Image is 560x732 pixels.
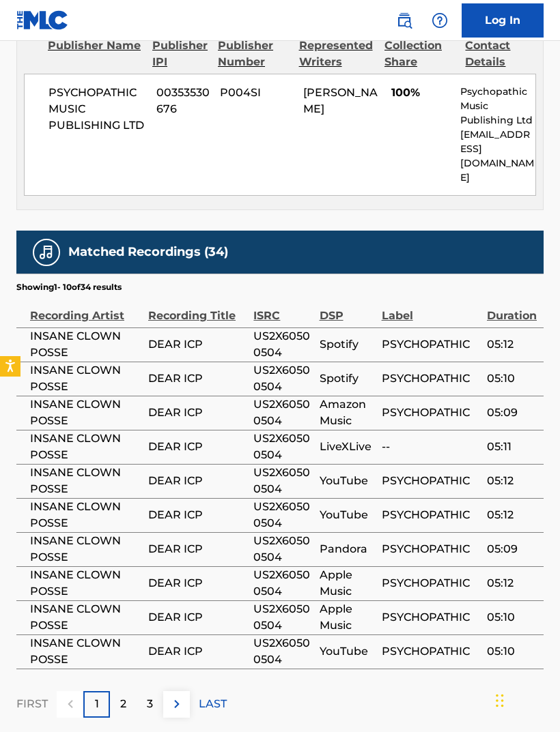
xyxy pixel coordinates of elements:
[253,430,312,463] span: US2X60500504
[487,439,537,455] span: 05:11
[253,635,312,668] span: US2X60500504
[320,601,375,634] span: Apple Music
[30,499,141,531] span: INSANE CLOWN POSSE
[156,85,210,117] span: 00353530676
[462,3,544,38] a: Log In
[253,362,312,395] span: US2X60500504
[148,336,247,353] span: DEAR ICP
[253,293,312,324] div: ISRC
[320,507,375,523] span: YouTube
[253,533,312,566] span: US2X60500504
[487,609,537,626] span: 05:10
[382,336,480,353] span: PSYCHOPATHIC
[48,38,142,70] div: Publisher Name
[16,696,48,712] p: FIRST
[299,38,374,70] div: Represented Writers
[320,439,375,455] span: LiveXLive
[16,10,69,30] img: MLC Logo
[487,541,537,557] span: 05:09
[169,696,185,712] img: right
[487,405,537,421] span: 05:09
[30,293,141,324] div: Recording Artist
[120,696,126,712] p: 2
[148,643,247,660] span: DEAR ICP
[487,575,537,591] span: 05:12
[30,430,141,463] span: INSANE CLOWN POSSE
[253,328,312,361] span: US2X60500504
[30,362,141,395] span: INSANE CLOWN POSSE
[68,244,228,260] h5: Matched Recordings (34)
[320,541,375,557] span: Pandora
[148,405,247,421] span: DEAR ICP
[426,7,453,34] div: Help
[148,293,247,324] div: Recording Title
[148,507,247,523] span: DEAR ICP
[460,128,535,185] p: [EMAIL_ADDRESS][DOMAIN_NAME]
[30,396,141,429] span: INSANE CLOWN POSSE
[382,439,480,455] span: --
[460,85,535,128] p: Psychopathic Music Publishing Ltd
[382,575,480,591] span: PSYCHOPATHIC
[16,281,122,293] p: Showing 1 - 10 of 34 results
[95,696,99,712] p: 1
[382,643,480,660] span: PSYCHOPATHIC
[48,85,146,134] span: PSYCHOPATHIC MUSIC PUBLISHING LTD
[496,680,504,721] div: Drag
[218,38,289,70] div: Publisher Number
[320,370,375,387] span: Spotify
[382,405,480,421] span: PSYCHOPATHIC
[253,601,312,634] span: US2X60500504
[147,696,153,712] p: 3
[320,336,375,353] span: Spotify
[382,473,480,489] span: PSYCHOPATHIC
[487,370,537,387] span: 05:10
[391,7,418,34] a: Public Search
[30,328,141,361] span: INSANE CLOWN POSSE
[384,38,456,70] div: Collection Share
[148,575,247,591] span: DEAR ICP
[465,38,536,70] div: Contact Details
[432,12,448,29] img: help
[253,499,312,531] span: US2X60500504
[382,609,480,626] span: PSYCHOPATHIC
[320,396,375,429] span: Amazon Music
[320,293,375,324] div: DSP
[487,293,537,324] div: Duration
[152,38,208,70] div: Publisher IPI
[148,473,247,489] span: DEAR ICP
[148,609,247,626] span: DEAR ICP
[30,465,141,497] span: INSANE CLOWN POSSE
[199,696,227,712] p: LAST
[320,473,375,489] span: YouTube
[253,465,312,497] span: US2X60500504
[303,86,378,115] span: [PERSON_NAME]
[492,667,560,732] iframe: Chat Widget
[30,533,141,566] span: INSANE CLOWN POSSE
[382,507,480,523] span: PSYCHOPATHIC
[148,439,247,455] span: DEAR ICP
[487,473,537,489] span: 05:12
[320,567,375,600] span: Apple Music
[30,601,141,634] span: INSANE CLOWN POSSE
[487,507,537,523] span: 05:12
[391,85,450,101] span: 100%
[382,293,480,324] div: Label
[382,370,480,387] span: PSYCHOPATHIC
[30,567,141,600] span: INSANE CLOWN POSSE
[220,85,293,101] span: P004SI
[396,12,412,29] img: search
[320,643,375,660] span: YouTube
[253,567,312,600] span: US2X60500504
[487,643,537,660] span: 05:10
[148,370,247,387] span: DEAR ICP
[148,541,247,557] span: DEAR ICP
[38,244,55,261] img: Matched Recordings
[382,541,480,557] span: PSYCHOPATHIC
[30,635,141,668] span: INSANE CLOWN POSSE
[487,336,537,353] span: 05:12
[253,396,312,429] span: US2X60500504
